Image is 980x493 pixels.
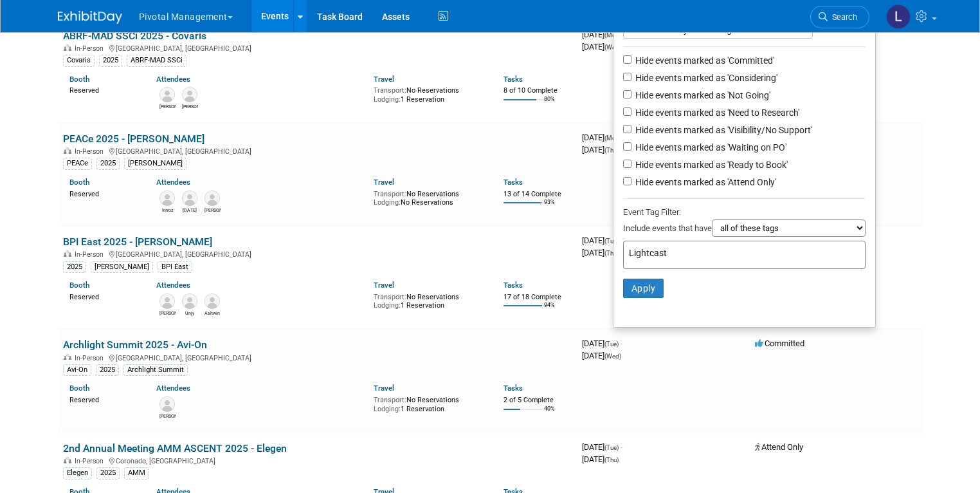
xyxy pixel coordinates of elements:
[504,384,523,393] a: Tasks
[582,133,625,142] span: [DATE]
[58,11,122,24] img: ExhibitDay
[374,290,485,310] div: No Reservations 1 Reservation
[374,393,485,413] div: No Reservations 1 Reservation
[204,293,220,309] img: Ashwin Rajput
[64,250,71,257] img: In-Person Event
[96,158,120,169] div: 2025
[582,145,619,154] span: [DATE]
[374,178,394,187] a: Travel
[75,147,107,156] span: In-Person
[69,384,89,393] a: Booth
[504,190,571,199] div: 13 of 14 Complete
[633,106,799,119] label: Hide events marked as 'Need to Research'
[504,281,523,290] a: Tasks
[99,55,122,66] div: 2025
[604,32,621,39] span: (Mon)
[604,353,621,360] span: (Wed)
[63,145,572,156] div: [GEOGRAPHIC_DATA], [GEOGRAPHIC_DATA]
[124,467,149,479] div: AMM
[629,247,809,259] input: Type tag and hit enter
[123,364,188,376] div: Archlight Summit
[63,248,572,259] div: [GEOGRAPHIC_DATA], [GEOGRAPHIC_DATA]
[623,205,866,219] div: Event Tag Filter:
[63,339,207,351] a: Archlight Summit 2025 - Avi-On
[582,454,619,464] span: [DATE]
[63,236,212,248] a: BPI East 2025 - [PERSON_NAME]
[828,12,857,22] span: Search
[159,102,176,110] div: Melissa Gabello
[63,261,86,273] div: 2025
[604,250,619,257] span: (Thu)
[63,442,287,454] a: 2nd Annual Meeting AMM ASCENT 2025 - Elegen
[374,301,401,310] span: Lodging:
[156,178,190,187] a: Attendees
[63,133,204,145] a: PEACe 2025 - [PERSON_NAME]
[182,87,197,102] img: Sujash Chatterjee
[64,44,71,51] img: In-Person Event
[621,339,622,348] span: -
[64,147,71,154] img: In-Person Event
[75,44,107,53] span: In-Person
[69,75,89,84] a: Booth
[127,55,186,66] div: ABRF-MAD SSCi
[374,95,401,104] span: Lodging:
[64,457,71,463] img: In-Person Event
[156,384,190,393] a: Attendees
[544,96,555,113] td: 80%
[544,199,555,216] td: 93%
[156,75,190,84] a: Attendees
[159,309,176,317] div: Omar El-Ghouch
[159,412,176,420] div: Patrick James
[63,455,572,465] div: Coronado, [GEOGRAPHIC_DATA]
[156,281,190,290] a: Attendees
[582,339,622,348] span: [DATE]
[504,178,523,187] a: Tasks
[374,281,394,290] a: Travel
[604,44,621,51] span: (Wed)
[182,309,198,317] div: Unjy Park
[374,84,485,104] div: No Reservations 1 Reservation
[69,178,89,187] a: Booth
[582,351,621,360] span: [DATE]
[374,190,406,198] span: Transport:
[159,206,176,214] div: Imroz Ghangas
[604,340,619,348] span: (Tue)
[63,352,572,362] div: [GEOGRAPHIC_DATA], [GEOGRAPHIC_DATA]
[633,124,812,136] label: Hide events marked as 'Visibility/No Support'
[623,219,866,241] div: Include events that have
[604,147,619,154] span: (Thu)
[63,55,95,66] div: Covaris
[604,456,619,463] span: (Thu)
[633,141,786,154] label: Hide events marked as 'Waiting on PO'
[810,6,869,28] a: Search
[124,158,186,169] div: [PERSON_NAME]
[633,54,774,67] label: Hide events marked as 'Committed'
[633,158,788,171] label: Hide events marked as 'Ready to Book'
[374,396,406,404] span: Transport:
[204,191,220,206] img: Martin Carcamo
[159,293,175,309] img: Omar El-Ghouch
[504,293,571,302] div: 17 of 18 Complete
[182,102,198,110] div: Sujash Chatterjee
[182,191,197,206] img: Raja Srinivas
[69,393,137,405] div: Reserved
[544,302,555,319] td: 94%
[204,206,221,214] div: Martin Carcamo
[91,261,153,273] div: [PERSON_NAME]
[582,30,625,39] span: [DATE]
[63,42,572,53] div: [GEOGRAPHIC_DATA], [GEOGRAPHIC_DATA]
[69,187,137,199] div: Reserved
[159,396,175,412] img: Patrick James
[96,364,119,376] div: 2025
[886,5,911,29] img: Leslie Pelton
[621,442,622,452] span: -
[63,30,206,42] a: ABRF-MAD SSCi 2025 - Covaris
[75,250,107,259] span: In-Person
[158,261,192,273] div: BPI East
[504,396,571,405] div: 2 of 5 Complete
[69,290,137,302] div: Reserved
[64,354,71,360] img: In-Person Event
[159,87,175,102] img: Melissa Gabello
[582,236,622,245] span: [DATE]
[63,364,91,376] div: Avi-On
